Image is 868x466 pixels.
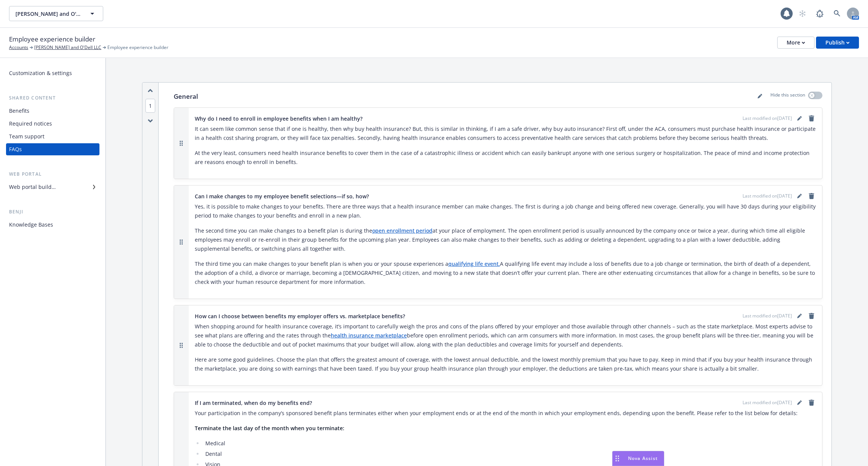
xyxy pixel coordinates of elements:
[195,226,816,253] p: The second time you can make changes to a benefit plan is during the at your place of employment....
[145,102,155,110] button: 1
[195,399,312,407] span: If I am terminated, when do my benefits end?
[795,311,804,320] a: editPencil
[6,208,99,216] div: Benji
[795,114,804,123] a: editPencil
[9,67,72,79] div: Customization & settings
[743,313,792,319] span: Last modified on [DATE]
[743,399,792,406] span: Last modified on [DATE]
[795,398,804,407] a: editPencil
[15,10,81,18] span: [PERSON_NAME] and O'Dell LLC
[9,143,22,155] div: FAQs
[203,439,816,448] li: Medical
[195,192,369,200] span: Can I make changes to my employee benefit selections—if so, how?
[807,114,816,123] a: remove
[6,130,99,143] a: Team support
[6,67,99,79] a: Customization & settings
[9,6,103,21] button: [PERSON_NAME] and O'Dell LLC
[9,105,29,117] div: Benefits
[195,124,816,143] p: It can seem like common sense that if one is healthy, then why buy health insurance? But, this is...
[628,455,658,461] span: Nova Assist
[9,118,52,130] div: Required notices
[795,6,810,21] a: Start snowing
[195,149,816,167] p: At the very least, consumers need health insurance benefits to cover them in the case of a catast...
[613,451,622,466] div: Drag to move
[195,425,344,432] strong: Terminate the last day of the month when you terminate:
[6,143,99,155] a: FAQs
[9,34,95,44] span: Employee experience builder
[195,115,362,123] span: Why do I need to enroll in employee benefits when I am healthy?
[107,44,168,51] span: Employee experience builder
[6,105,99,117] a: Benefits
[9,219,53,231] div: Knowledge Bases
[743,115,792,122] span: Last modified on [DATE]
[830,6,845,21] a: Search
[795,192,804,201] a: editPencil
[331,332,407,339] a: health insurance marketplace
[6,118,99,130] a: Required notices
[6,219,99,231] a: Knowledge Bases
[777,37,815,49] button: More
[6,94,99,102] div: Shared content
[9,44,28,51] a: Accounts
[195,202,816,220] p: Yes, it is possible to make changes to your benefits. There are three ways that a health insuranc...
[812,6,827,21] a: Report a Bug
[9,130,44,143] div: Team support
[770,92,805,101] p: Hide this section
[195,312,405,320] span: How can I choose between benefits my employer offers vs. marketplace benefits?
[816,37,859,49] button: Publish
[195,355,816,373] p: Here are some good guidelines. Choose the plan that offers the greatest amount of coverage, with ...
[807,398,816,407] a: remove
[195,322,816,349] p: When shopping around for health insurance coverage, it’s important to carefully weigh the pros an...
[6,170,99,178] div: Web portal
[34,44,101,51] a: [PERSON_NAME] and O'Dell LLC
[6,181,99,193] a: Web portal builder
[145,99,155,113] span: 1
[825,37,850,48] div: Publish
[448,260,500,267] a: qualifying life event.
[755,92,764,101] a: editPencil
[195,259,816,287] p: The third time you can make changes to your benefit plan is when you or your spouse experiences a...
[743,193,792,199] span: Last modified on [DATE]
[787,37,805,48] div: More
[372,227,432,234] a: open enrollment period
[9,181,56,193] div: Web portal builder
[203,449,816,458] li: Dental
[174,92,198,101] p: General
[807,311,816,320] a: remove
[612,451,664,466] button: Nova Assist
[807,192,816,201] a: remove
[195,409,816,418] p: Your participation in the company’s sponsored benefit plans terminates either when your employmen...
